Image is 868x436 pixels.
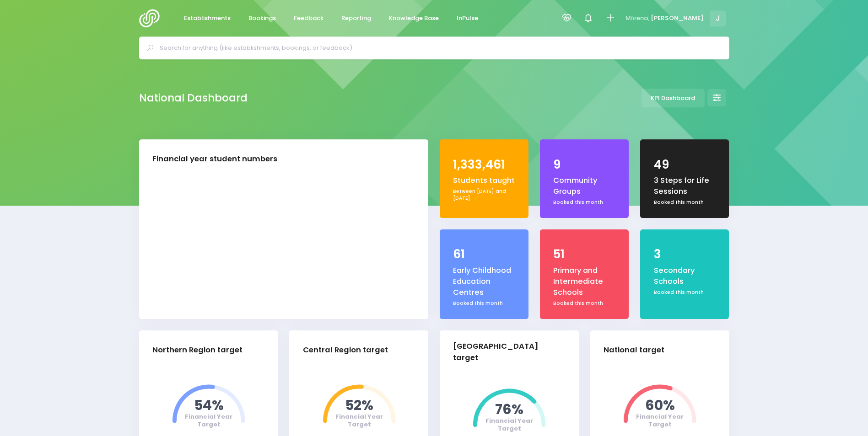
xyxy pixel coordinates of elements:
div: Students taught [453,175,515,186]
span: [PERSON_NAME] [651,14,704,23]
div: 3 [654,245,716,263]
div: Booked this month [654,199,716,206]
h2: National Dashboard [139,92,248,104]
input: Search for anything (like establishments, bookings, or feedback) [160,41,717,55]
div: 3 Steps for Life Sessions [654,175,716,197]
div: Booked this month [654,289,716,296]
a: Reporting [334,10,379,27]
span: InPulse [457,14,478,23]
span: Bookings [248,14,276,23]
div: Between [DATE] and [DATE] [453,188,515,202]
div: Secondary Schools [654,265,716,287]
a: KPI Dashboard [642,89,705,107]
div: Booked this month [553,300,615,307]
div: Early Childhood Education Centres [453,265,515,298]
div: 9 [553,156,615,174]
div: [GEOGRAPHIC_DATA] target [453,341,558,364]
div: Financial year student numbers [152,154,277,165]
div: 49 [654,156,716,174]
div: 61 [453,245,515,263]
a: InPulse [449,10,486,27]
img: Logo [139,9,165,27]
span: J [710,11,726,27]
span: Mōrena, [625,14,649,23]
span: Reporting [341,14,371,23]
span: Feedback [294,14,323,23]
div: 51 [553,245,615,263]
div: Primary and Intermediate Schools [553,265,615,298]
div: 1,333,461 [453,156,515,174]
div: Booked this month [553,199,615,206]
div: National target [604,345,664,356]
div: Central Region target [303,345,388,356]
a: Establishments [177,10,238,27]
a: Bookings [241,10,284,27]
a: Feedback [286,10,331,27]
div: Community Groups [553,175,615,197]
span: Knowledge Base [389,14,439,23]
span: Establishments [184,14,231,23]
div: Booked this month [453,300,515,307]
div: Northern Region target [152,345,243,356]
a: Knowledge Base [382,10,447,27]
